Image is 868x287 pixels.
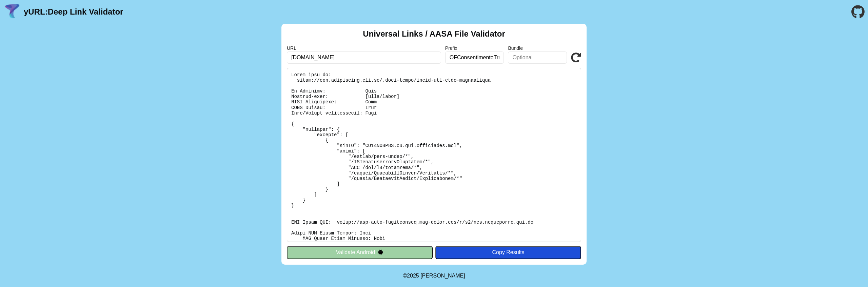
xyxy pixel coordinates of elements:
img: yURL Logo [3,3,21,21]
h2: Universal Links / AASA File Validator [363,29,505,39]
a: yURL:Deep Link Validator [24,7,123,17]
div: Copy Results [439,249,578,255]
button: Copy Results [435,246,581,259]
input: Optional [508,52,567,64]
input: Optional [445,52,504,64]
label: Prefix [445,45,504,51]
label: URL [287,45,441,51]
input: Required [287,52,441,64]
label: Bundle [508,45,567,51]
footer: © [403,265,465,287]
button: Validate Android [287,246,433,259]
pre: Lorem ipsu do: sitam://con.adipiscing.eli.se/.doei-tempo/incid-utl-etdo-magnaaliqua En Adminimv: ... [287,68,581,242]
a: Michael Ibragimchayev's Personal Site [420,273,465,279]
span: 2025 [407,273,419,279]
img: droidIcon.svg [378,249,383,255]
